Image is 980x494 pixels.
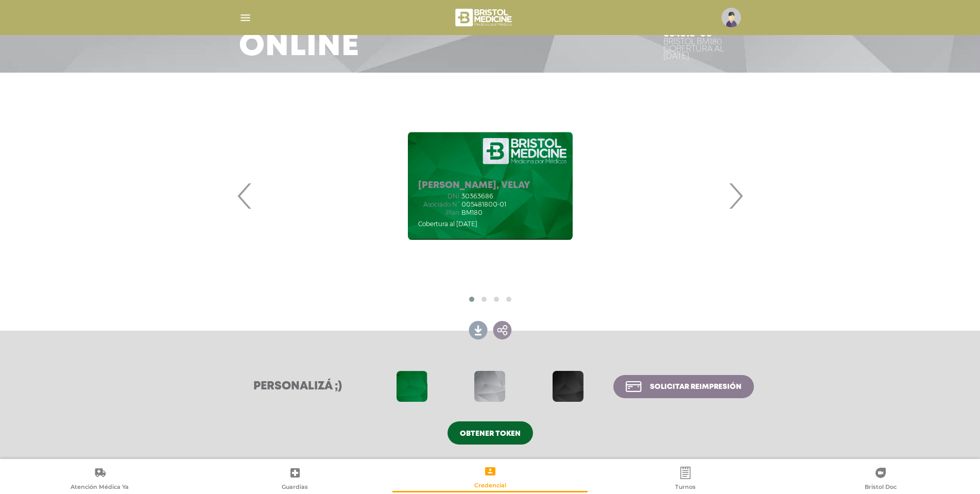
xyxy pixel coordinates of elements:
[227,380,369,393] h3: Personalizá ;)
[461,193,493,200] span: 30363686
[448,421,533,445] a: Obtener token
[460,430,521,437] span: Obtener token
[2,466,197,492] a: Atención Médica Ya
[197,466,392,492] a: Guardias
[783,466,978,492] a: Bristol Doc
[418,220,477,228] span: Cobertura al [DATE]
[239,11,252,24] img: Cober_menu-lines-white.svg
[865,483,897,492] span: Bristol Doc
[613,375,753,398] a: Solicitar reimpresión
[474,482,506,491] span: Credencial
[418,201,459,208] span: Asociado N°
[588,466,783,492] a: Turnos
[71,483,129,492] span: Atención Médica Ya
[461,201,506,208] span: 005481800-01
[461,209,483,216] span: BM180
[650,383,742,390] span: Solicitar reimpresión
[454,5,515,30] img: bristol-medicine-blanco.png
[418,180,530,192] h5: [PERSON_NAME], VELAY
[282,483,308,492] span: Guardias
[675,483,696,492] span: Turnos
[239,7,445,60] h3: Credencial Online
[418,193,459,200] span: DNI
[726,168,746,224] span: Next
[721,8,741,27] img: profile-placeholder.svg
[392,465,588,491] a: Credencial
[663,39,742,60] div: Bristol BM180 Cobertura al [DATE]
[235,168,255,224] span: Previous
[418,209,459,216] span: Plan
